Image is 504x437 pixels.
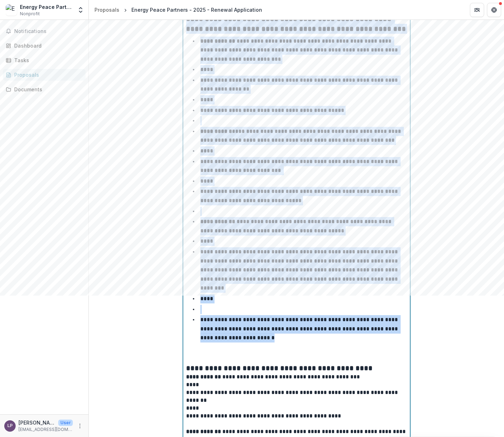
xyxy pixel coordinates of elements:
[18,426,73,433] p: [EMAIL_ADDRESS][DOMAIN_NAME]
[14,28,83,34] span: Notifications
[470,3,484,17] button: Partners
[14,42,80,49] div: Dashboard
[3,83,86,95] a: Documents
[76,422,84,430] button: More
[92,5,265,15] nav: breadcrumb
[3,69,86,81] a: Proposals
[3,26,86,37] button: Notifications
[20,11,40,17] span: Nonprofit
[14,56,80,64] div: Tasks
[92,5,122,15] a: Proposals
[131,6,262,14] div: Energy Peace Partners - 2025 - Renewal Application
[14,86,80,93] div: Documents
[3,40,86,52] a: Dashboard
[3,54,86,66] a: Tasks
[14,71,80,79] div: Proposals
[94,6,119,14] div: Proposals
[18,419,55,426] p: [PERSON_NAME]
[6,4,17,16] img: Energy Peace Partners
[58,420,73,426] p: User
[20,3,73,11] div: Energy Peace Partners
[487,3,501,17] button: Get Help
[7,423,13,428] div: Lindsey Padjen
[76,3,86,17] button: Open entity switcher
